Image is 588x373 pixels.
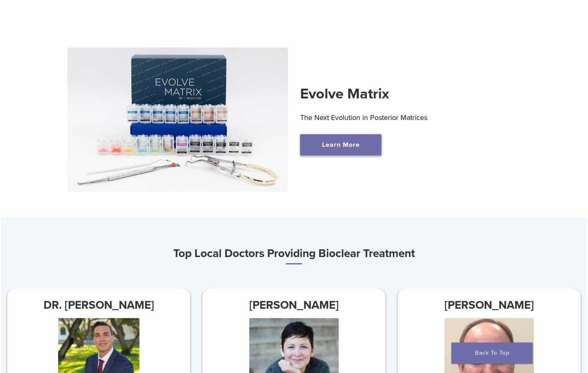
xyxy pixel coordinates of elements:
[398,295,581,315] h3: [PERSON_NAME]
[68,48,288,192] img: Evolve Matrix
[300,134,381,155] a: Learn More
[7,295,190,315] h3: DR. [PERSON_NAME]
[203,295,385,315] h3: [PERSON_NAME]
[300,84,521,104] h2: Evolve Matrix
[1,244,587,264] h3: Top Local Doctors Providing Bioclear Treatment
[300,111,521,124] p: The Next Evolution in Posterior Matrices
[451,342,533,364] a: Back To Top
